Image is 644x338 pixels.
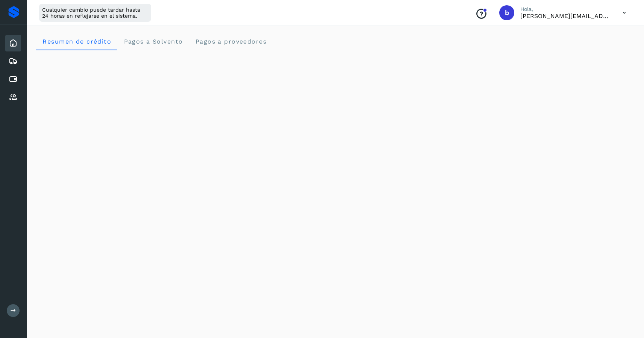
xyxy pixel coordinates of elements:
div: Proveedores [5,89,21,106]
p: beatriz+08@solvento.mx [520,12,611,20]
span: Resumen de crédito [42,38,111,45]
p: Hola, [520,6,611,12]
div: Cualquier cambio puede tardar hasta 24 horas en reflejarse en el sistema. [39,4,151,22]
div: Embarques [5,53,21,69]
div: Inicio [5,35,21,51]
span: Pagos a Solvento [123,38,183,45]
span: Pagos a proveedores [195,38,267,45]
div: Cuentas por pagar [5,71,21,88]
